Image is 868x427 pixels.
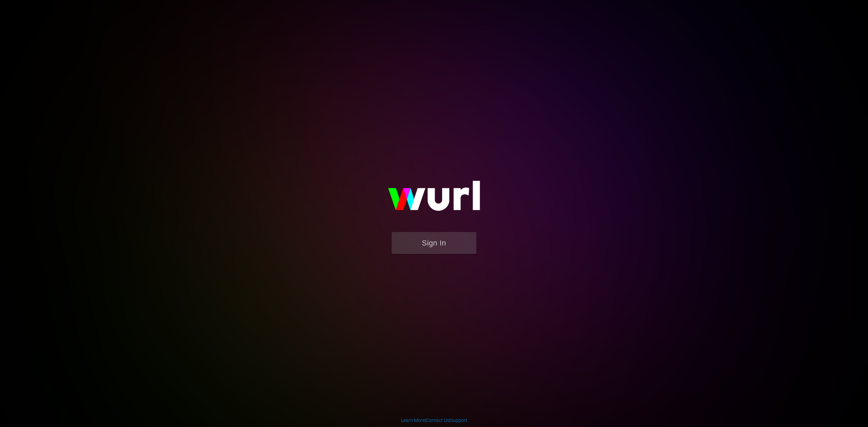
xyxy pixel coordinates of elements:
div: | | [401,417,467,424]
a: Support [450,418,467,423]
a: Learn More [401,418,425,423]
button: Sign In [392,232,476,254]
a: Contact Us [426,418,449,423]
img: wurl-logo-on-black-223613ac3d8ba8fe6dc639794a292ebdb59501304c7dfd60c99c58986ef67473.svg [366,166,502,232]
